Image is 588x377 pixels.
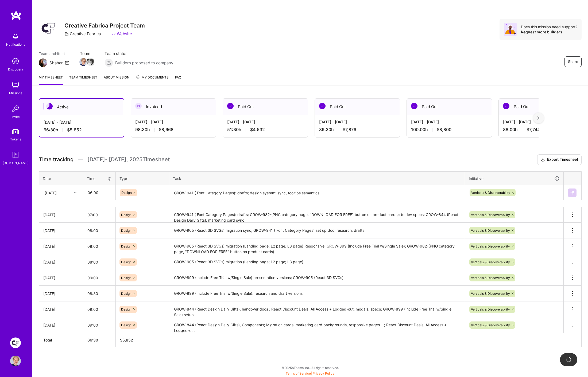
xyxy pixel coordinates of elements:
span: Verticals & Discoverability [471,260,510,264]
a: Team Member Avatar [80,57,87,66]
img: Invite [10,103,21,114]
textarea: GROW-844 (React Design Daily Gifts), handover docs ; React Discount Deals, All Access + Logged-ou... [170,302,464,317]
textarea: GROW-905 (React 3D SVGs) migration (Landing page; L2 page; L3 page) Responsive; GROW-899 (Include... [170,239,464,254]
span: Team architect [39,51,69,56]
div: [DATE] [43,307,79,312]
button: Export Timesheet [537,154,582,165]
span: [DATE] - [DATE] , 2025 Timesheet [87,156,170,163]
a: Team Member Avatar [87,57,94,66]
span: Design [121,292,131,296]
div: Active [39,99,124,115]
span: Design [121,229,131,233]
span: Verticals & Discoverability [471,307,510,311]
a: Privacy Policy [313,371,334,375]
img: tokens [12,129,19,134]
img: Team Member Avatar [79,58,87,66]
input: HH:MM [83,186,115,200]
div: [DATE] [43,322,79,328]
span: $ 5,852 [120,338,133,342]
span: Verticals & Discoverability [471,323,510,327]
div: Paid Out [315,99,400,115]
a: My Documents [136,74,169,85]
div: 100:00 h [411,127,488,132]
img: bell [10,31,21,42]
span: Design [121,260,131,264]
div: Missions [9,90,22,96]
span: Time tracking [39,156,73,163]
i: icon Download [541,157,545,163]
textarea: GROW-941 ( Font Category Pages): drafts; GROW-982-(PNG category page, "DOWNLOAD FOR FREE" button ... [170,207,464,222]
img: Invoiced [135,103,142,109]
span: Verticals & Discoverability [471,244,510,248]
img: Team Member Avatar [86,58,94,66]
input: HH:MM [83,239,115,253]
div: [DATE] [43,228,79,233]
span: $8,800 [437,127,451,132]
span: Design [121,276,131,280]
div: [DATE] [43,212,79,218]
img: Paid Out [227,103,234,109]
div: © 2025 ATeams Inc., All rights reserved. [32,361,588,374]
div: [DATE] - [DATE] [227,119,304,125]
th: 66:30 [83,333,116,347]
div: 88:00 h [503,127,579,132]
img: Company Logo [39,19,58,38]
div: [DATE] [43,244,79,249]
img: logo [11,11,21,20]
span: $7,876 [343,127,356,132]
span: $7,744 [527,127,540,132]
span: | [286,371,334,375]
div: [DATE] - [DATE] [411,119,488,125]
div: Does this mission need support? [521,24,577,29]
input: HH:MM [83,223,115,238]
a: About Mission [104,74,129,85]
div: Request more builders [521,29,577,34]
img: Avatar [504,23,517,36]
div: 89:30 h [319,127,396,132]
span: $8,668 [159,127,173,132]
div: 66:30 h [44,127,119,133]
th: Date [39,171,83,185]
div: Creative Fabrica [64,31,101,37]
div: Invoiced [131,99,216,115]
span: Verticals & Discoverability [471,229,510,233]
textarea: GROW-844 (React Design Daily Gifts), Components; Migration cards, marketing card backgrounds, res... [170,318,464,332]
img: Team Architect [39,58,47,67]
span: $5,852 [67,127,82,133]
span: Team status [105,51,173,56]
img: discovery [10,56,21,66]
img: Builders proposed to company [105,58,113,67]
img: guide book [10,150,21,160]
input: HH:MM [83,318,115,332]
div: [DATE] [43,275,79,281]
div: 51:30 h [227,127,304,132]
span: Design [121,323,131,327]
img: Active [46,103,53,109]
textarea: GROW-899 (Include Free Trial w/Single Sale) presentation versions; GROW-905 (React 3D SVGs) [170,270,464,285]
div: [DATE] - [DATE] [44,119,119,125]
a: Terms of Service [286,371,311,375]
div: Time [87,176,112,181]
a: My timesheet [39,74,63,85]
textarea: GROW-899 (Include Free Trial w/Single Sale): research and draft versions [170,286,464,301]
input: HH:MM [83,286,115,301]
a: Creative Fabrica Project Team [9,337,22,348]
span: Team [80,51,94,56]
span: Verticals & Discoverability [471,292,510,296]
div: Invite [11,114,20,120]
th: Total [39,333,83,347]
input: HH:MM [83,208,115,222]
span: Share [568,59,578,64]
img: User Avatar [10,356,21,366]
span: Design [121,244,131,248]
div: [DATE] - [DATE] [319,119,396,125]
textarea: GROW-905 (React 3D SVGs) migration sync; GROW-941 ( Font Category Pages) set up doc, research, dr... [170,223,464,238]
div: Paid Out [499,99,584,115]
h3: Creative Fabrica Project Team [64,22,145,29]
input: HH:MM [83,255,115,269]
a: User Avatar [9,356,22,366]
div: [DATE] [43,291,79,296]
img: right [537,116,540,120]
a: Team timesheet [69,74,97,85]
div: [DATE] - [DATE] [135,119,212,125]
